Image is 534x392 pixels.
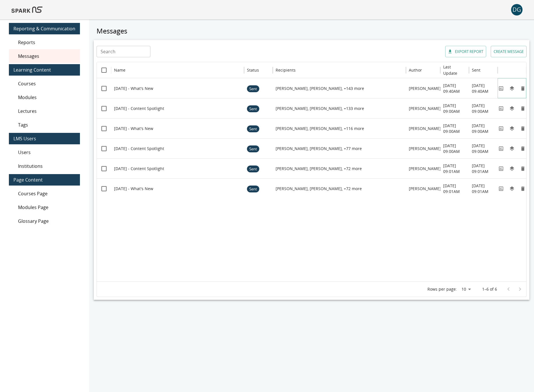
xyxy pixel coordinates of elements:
[520,166,526,172] svg: Remove
[13,135,75,142] span: LMS Users
[9,200,80,214] div: Modules Page
[498,166,504,172] svg: View
[409,106,441,111] p: [PERSON_NAME]
[497,144,505,153] button: View
[409,67,422,73] div: Author
[491,46,527,57] button: Create message
[9,159,80,173] div: Institutions
[276,67,296,73] div: Recipients
[9,174,80,186] div: Page Content
[508,84,516,93] button: Duplicate
[498,106,504,111] svg: View
[459,285,473,293] div: 10
[18,53,75,60] span: Messages
[443,83,466,94] p: [DATE] 09:40AM
[511,4,523,15] div: DG
[509,166,515,172] svg: Duplicate
[276,186,362,192] p: [PERSON_NAME], [PERSON_NAME], +72 more
[247,67,259,73] div: Status
[247,119,259,139] span: Sent
[508,104,516,113] button: Duplicate
[498,126,504,131] svg: View
[18,190,75,197] span: Courses Page
[520,86,526,91] svg: Remove
[427,286,457,292] p: Rows per page:
[472,163,495,174] p: [DATE] 09:01AM
[18,94,75,101] span: Modules
[472,83,495,94] p: [DATE] 09:40AM
[9,133,80,144] div: LMS Users
[18,121,75,128] span: Tags
[94,26,529,36] h5: Messages
[9,49,80,63] div: Messages
[276,106,364,111] p: [PERSON_NAME], [PERSON_NAME], +133 more
[9,214,80,228] div: Glossary Page
[508,184,516,193] button: Duplicate
[18,108,75,115] span: Lectures
[497,184,505,193] button: View
[497,104,505,113] button: View
[509,106,515,111] svg: Duplicate
[508,164,516,173] button: Duplicate
[18,204,75,211] span: Modules Page
[247,159,259,179] span: Sent
[519,144,527,153] button: Remove
[443,183,466,194] p: [DATE] 09:01AM
[443,143,466,154] p: [DATE] 09:00AM
[520,146,526,151] svg: Remove
[445,46,486,57] button: Export report
[509,186,515,192] svg: Duplicate
[509,146,515,151] svg: Duplicate
[519,104,527,113] button: Remove
[458,66,466,74] button: Sort
[472,123,495,134] p: [DATE] 09:00AM
[247,139,259,159] span: Sent
[114,67,125,73] div: Name
[409,186,441,192] p: [PERSON_NAME]
[276,86,364,91] p: [PERSON_NAME], [PERSON_NAME], +143 more
[260,66,268,74] button: Sort
[472,103,495,114] p: [DATE] 09:00AM
[443,123,466,134] p: [DATE] 09:00AM
[498,146,504,151] svg: View
[9,118,80,132] div: Tags
[520,106,526,111] svg: Remove
[520,126,526,131] svg: Remove
[276,166,362,172] p: [PERSON_NAME], [PERSON_NAME], +72 more
[497,84,505,93] button: View
[409,146,441,151] p: [PERSON_NAME]
[508,144,516,153] button: Duplicate
[509,86,515,91] svg: Duplicate
[276,146,362,151] p: [PERSON_NAME], [PERSON_NAME], +77 more
[296,66,304,74] button: Sort
[13,66,75,73] span: Learning Content
[11,3,42,17] img: Logo of SPARK at Stanford
[409,166,441,172] p: [PERSON_NAME]
[9,187,80,200] div: Courses Page
[409,86,441,91] p: [PERSON_NAME]
[472,183,495,194] p: [DATE] 09:01AM
[18,80,75,87] span: Courses
[482,286,497,292] p: 1–6 of 6
[509,126,515,131] svg: Duplicate
[443,103,466,114] p: [DATE] 09:00AM
[481,66,489,74] button: Sort
[423,66,431,74] button: Sort
[472,143,495,154] p: [DATE] 09:00AM
[519,184,527,193] button: Remove
[409,126,441,131] p: [PERSON_NAME]
[13,176,75,183] span: Page Content
[247,179,259,199] span: Sent
[9,23,80,34] div: Reporting & Communication
[519,84,527,93] button: Remove
[497,164,505,173] button: View
[520,186,526,192] svg: Remove
[9,77,80,90] div: Courses
[9,64,80,76] div: Learning Content
[519,164,527,173] button: Remove
[9,104,80,118] div: Lectures
[508,124,516,133] button: Duplicate
[247,99,259,119] span: Sent
[18,163,75,170] span: Institutions
[519,124,527,133] button: Remove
